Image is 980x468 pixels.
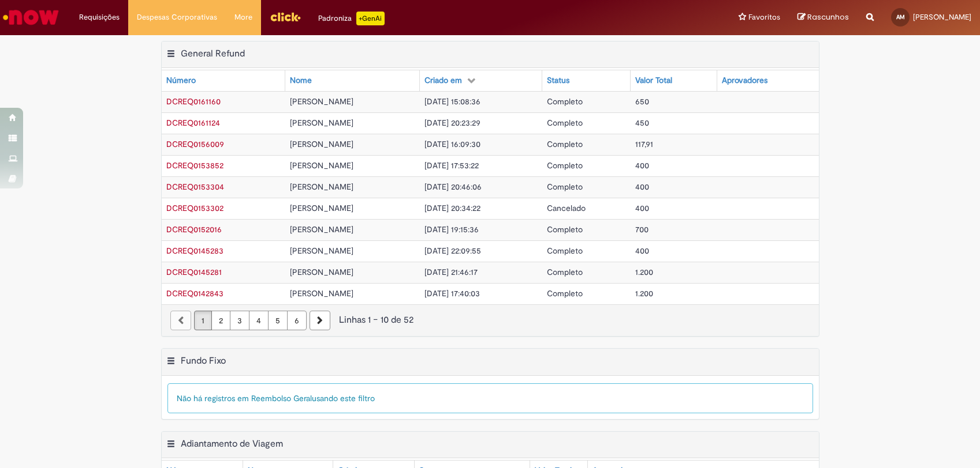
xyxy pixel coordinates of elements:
a: Abrir Registro: DCREQ0156009 [166,139,224,149]
span: [PERSON_NAME] [290,96,353,107]
a: Abrir Registro: DCREQ0142843 [166,288,223,299]
span: [PERSON_NAME] [913,12,971,22]
a: Abrir Registro: DCREQ0161124 [166,118,220,128]
span: [PERSON_NAME] [290,203,353,213]
span: [DATE] 19:15:36 [424,224,479,235]
div: Nome [290,75,312,86]
div: Aprovadores [722,75,767,86]
a: Rascunhos [798,12,849,23]
span: Cancelado [547,203,586,213]
span: [PERSON_NAME] [290,139,353,149]
span: DCREQ0153304 [166,182,224,192]
span: usando este filtro [312,393,375,403]
span: DCREQ0161160 [166,96,221,107]
a: Próxima página [310,311,330,330]
span: 450 [635,118,649,128]
span: DCREQ0145281 [166,267,222,277]
span: 1.200 [635,267,653,277]
span: 400 [635,246,649,256]
a: Página 1 [194,311,212,330]
a: Página 3 [230,311,249,330]
span: [DATE] 20:46:06 [424,182,482,192]
span: [PERSON_NAME] [290,118,353,128]
span: [DATE] 20:23:29 [424,118,480,128]
span: More [234,12,252,23]
span: 117,91 [635,139,653,149]
p: +GenAi [356,12,385,25]
span: Completo [547,224,583,235]
span: [PERSON_NAME] [290,288,353,299]
span: Completo [547,160,583,171]
img: click_logo_yellow_360x200.png [270,8,301,25]
span: Completo [547,267,583,277]
nav: paginação [162,304,819,336]
a: Abrir Registro: DCREQ0152016 [166,224,222,235]
a: Abrir Registro: DCREQ0145281 [166,267,222,277]
span: 400 [635,160,649,171]
img: ServiceNow [1,6,61,29]
span: DCREQ0153302 [166,203,223,213]
span: [DATE] 17:40:03 [424,288,480,299]
span: Despesas Corporativas [137,12,217,23]
span: AM [896,13,905,21]
button: General Refund Menu de contexto [166,48,176,63]
span: 1.200 [635,288,653,299]
span: Requisições [79,12,120,23]
a: Página 4 [249,311,269,330]
span: 400 [635,203,649,213]
a: Página 6 [287,311,307,330]
span: Completo [547,96,583,107]
a: Abrir Registro: DCREQ0153304 [166,182,224,192]
span: Favoritos [748,12,780,23]
span: Completo [547,288,583,299]
span: [PERSON_NAME] [290,246,353,256]
a: Página 2 [211,311,230,330]
span: DCREQ0145283 [166,246,223,256]
a: Abrir Registro: DCREQ0145283 [166,246,223,256]
span: [DATE] 16:09:30 [424,139,480,149]
span: DCREQ0156009 [166,139,224,149]
span: DCREQ0161124 [166,118,220,128]
span: [PERSON_NAME] [290,160,353,171]
span: [DATE] 15:08:36 [424,96,480,107]
span: [PERSON_NAME] [290,182,353,192]
div: Status [547,75,569,86]
a: Abrir Registro: DCREQ0161160 [166,96,221,107]
span: Completo [547,118,583,128]
a: Página 5 [268,311,288,330]
a: Abrir Registro: DCREQ0153852 [166,160,223,171]
span: Completo [547,246,583,256]
span: [PERSON_NAME] [290,224,353,235]
div: Não há registros em Reembolso Geral [167,383,813,413]
span: 400 [635,182,649,192]
h2: Fundo Fixo [181,355,226,367]
span: Completo [547,182,583,192]
button: Adiantamento de Viagem Menu de contexto [166,438,176,453]
span: [DATE] 22:09:55 [424,246,481,256]
span: DCREQ0152016 [166,224,222,235]
div: Linhas 1 − 10 de 52 [170,314,810,327]
span: [DATE] 21:46:17 [424,267,478,277]
span: [DATE] 20:34:22 [424,203,480,213]
span: [PERSON_NAME] [290,267,353,277]
h2: General Refund [181,48,245,59]
h2: Adiantamento de Viagem [181,438,283,450]
a: Abrir Registro: DCREQ0153302 [166,203,223,213]
span: DCREQ0142843 [166,288,223,299]
span: Completo [547,139,583,149]
span: 650 [635,96,649,107]
div: Número [166,75,196,86]
span: DCREQ0153852 [166,160,223,171]
span: 700 [635,224,649,235]
button: Fundo Fixo Menu de contexto [166,355,176,370]
div: Valor Total [635,75,672,86]
span: [DATE] 17:53:22 [424,160,479,171]
div: Criado em [424,75,462,86]
div: Padroniza [318,12,385,25]
span: Rascunhos [807,12,849,22]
